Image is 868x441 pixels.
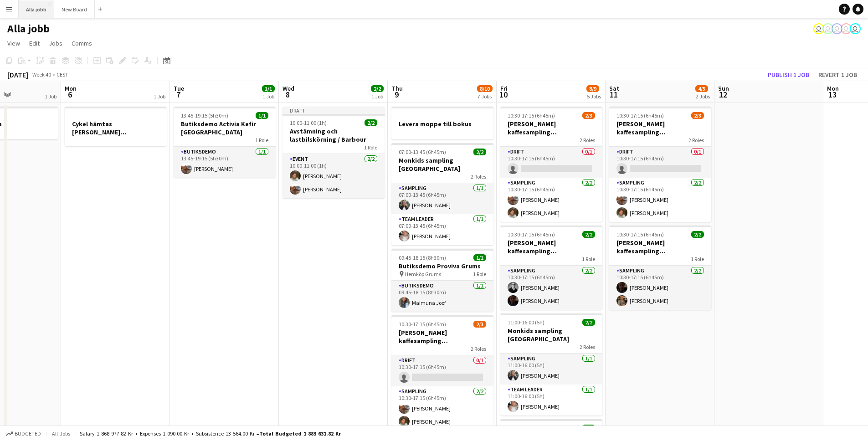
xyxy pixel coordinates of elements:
[850,23,861,34] app-user-avatar: August Löfgren
[508,231,555,238] span: 10:30-17:15 (6h45m)
[582,112,595,119] span: 2/3
[391,183,493,214] app-card-role: Sampling1/107:00-13:45 (6h45m)[PERSON_NAME]
[390,89,403,100] span: 9
[718,84,729,92] span: Sun
[56,71,68,78] div: CEST
[586,85,599,92] span: 8/9
[500,226,602,310] app-job-card: 10:30-17:15 (6h45m)2/2[PERSON_NAME] kaffesampling [GEOGRAPHIC_DATA]1 RoleSampling2/210:30-17:15 (...
[616,112,664,119] span: 10:30-17:15 (6h45m)
[827,84,839,92] span: Mon
[49,39,62,47] span: Jobs
[473,149,486,155] span: 2/2
[154,93,165,100] div: 1 Job
[391,214,493,245] app-card-role: Team Leader1/107:00-13:45 (6h45m)[PERSON_NAME]
[499,89,508,100] span: 10
[500,107,602,222] app-job-card: 10:30-17:15 (6h45m)2/3[PERSON_NAME] kaffesampling [GEOGRAPHIC_DATA]2 RolesDrift0/110:30-17:15 (6h...
[391,143,493,245] app-job-card: 07:00-13:45 (6h45m)2/2Monkids sampling [GEOGRAPHIC_DATA]2 RolesSampling1/107:00-13:45 (6h45m)[PER...
[500,239,602,255] h3: [PERSON_NAME] kaffesampling [GEOGRAPHIC_DATA]
[255,137,268,144] span: 1 Role
[582,425,595,431] span: 1/1
[65,120,167,136] h3: Cykel hämtas [PERSON_NAME] [GEOGRAPHIC_DATA]
[282,84,294,92] span: Wed
[609,226,711,310] div: 10:30-17:15 (6h45m)2/2[PERSON_NAME] kaffesampling [GEOGRAPHIC_DATA]1 RoleSampling2/210:30-17:15 (...
[405,271,441,277] span: Hemköp Grums
[391,84,403,92] span: Thu
[50,430,72,437] span: All jobs
[5,429,42,439] button: Budgeted
[63,89,77,100] span: 6
[282,127,385,144] h3: Avstämning och lastbilskörning / Barbour
[500,178,602,222] app-card-role: Sampling2/210:30-17:15 (6h45m)[PERSON_NAME][PERSON_NAME]
[582,256,595,262] span: 1 Role
[609,266,711,310] app-card-role: Sampling2/210:30-17:15 (6h45m)[PERSON_NAME][PERSON_NAME]
[174,84,184,92] span: Tue
[609,147,711,178] app-card-role: Drift0/110:30-17:15 (6h45m)
[471,173,486,180] span: 2 Roles
[609,239,711,255] h3: [PERSON_NAME] kaffesampling [GEOGRAPHIC_DATA]
[45,93,56,100] div: 1 Job
[508,112,555,119] span: 10:30-17:15 (6h45m)
[7,39,20,47] span: View
[582,319,595,326] span: 2/2
[365,119,377,126] span: 2/2
[609,178,711,222] app-card-role: Sampling2/210:30-17:15 (6h45m)[PERSON_NAME][PERSON_NAME]
[391,262,493,270] h3: Butiksdemo Proviva Grums
[580,137,595,144] span: 2 Roles
[826,89,839,100] span: 13
[478,93,492,100] div: 7 Jobs
[582,231,595,238] span: 2/2
[262,93,274,100] div: 1 Job
[608,89,619,100] span: 11
[174,147,276,178] app-card-role: Butiksdemo1/113:45-19:15 (5h30m)[PERSON_NAME]
[45,37,66,49] a: Jobs
[399,254,446,261] span: 09:45-18:15 (8h30m)
[691,231,704,238] span: 2/2
[609,84,619,92] span: Sat
[19,0,54,18] button: Alla jobb
[695,85,708,92] span: 4/5
[281,89,294,100] span: 8
[717,89,729,100] span: 12
[500,354,602,385] app-card-role: Sampling1/111:00-16:00 (5h)[PERSON_NAME]
[174,120,276,136] h3: Butiksdemo Activia Kefir [GEOGRAPHIC_DATA]
[65,107,167,146] app-job-card: Cykel hämtas [PERSON_NAME] [GEOGRAPHIC_DATA]
[696,93,710,100] div: 2 Jobs
[391,281,493,312] app-card-role: Butiksdemo1/109:45-18:15 (8h30m)Maimuna Joof
[508,425,555,431] span: 12:45-18:15 (5h30m)
[477,85,493,92] span: 8/10
[500,313,602,415] app-job-card: 11:00-16:00 (5h)2/2Monkids sampling [GEOGRAPHIC_DATA]2 RolesSampling1/111:00-16:00 (5h)[PERSON_NA...
[80,430,341,437] div: Salary 1 868 977.82 kr + Expenses 1 090.00 kr + Subsistence 13 564.00 kr =
[364,144,377,151] span: 1 Role
[259,430,341,437] span: Total Budgeted 1 883 631.82 kr
[473,321,486,328] span: 2/3
[815,69,861,81] button: Revert 1 job
[391,328,493,345] h3: [PERSON_NAME] kaffesampling [GEOGRAPHIC_DATA]
[841,23,852,34] app-user-avatar: Emil Hasselberg
[262,85,275,92] span: 1/1
[500,266,602,310] app-card-role: Sampling2/210:30-17:15 (6h45m)[PERSON_NAME][PERSON_NAME]
[500,84,508,92] span: Fri
[688,137,704,144] span: 2 Roles
[391,249,493,312] app-job-card: 09:45-18:15 (8h30m)1/1Butiksdemo Proviva Grums Hemköp Grums1 RoleButiksdemo1/109:45-18:15 (8h30m)...
[500,147,602,178] app-card-role: Drift0/110:30-17:15 (6h45m)
[26,37,43,49] a: Edit
[764,69,813,81] button: Publish 1 job
[282,154,385,198] app-card-role: Event2/210:00-11:00 (1h)[PERSON_NAME][PERSON_NAME]
[500,385,602,415] app-card-role: Team Leader1/111:00-16:00 (5h)[PERSON_NAME]
[609,107,711,222] div: 10:30-17:15 (6h45m)2/3[PERSON_NAME] kaffesampling [GEOGRAPHIC_DATA]2 RolesDrift0/110:30-17:15 (6h...
[587,93,601,100] div: 5 Jobs
[609,120,711,136] h3: [PERSON_NAME] kaffesampling [GEOGRAPHIC_DATA]
[282,107,385,114] div: Draft
[473,254,486,261] span: 1/1
[500,327,602,343] h3: Monkids sampling [GEOGRAPHIC_DATA]
[65,84,77,92] span: Mon
[7,22,50,36] h1: Alla jobb
[813,23,824,34] app-user-avatar: Stina Dahl
[399,321,446,328] span: 10:30-17:15 (6h45m)
[580,344,595,350] span: 2 Roles
[391,315,493,431] app-job-card: 10:30-17:15 (6h45m)2/3[PERSON_NAME] kaffesampling [GEOGRAPHIC_DATA]2 RolesDrift0/110:30-17:15 (6h...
